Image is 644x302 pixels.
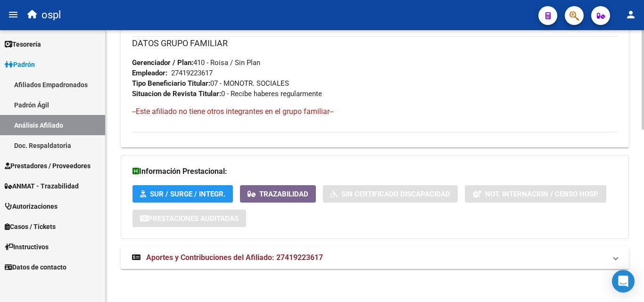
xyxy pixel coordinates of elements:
[121,246,629,269] mat-expansion-panel-header: Aportes y Contribuciones del Afiliado: 27419223617
[5,201,58,212] span: Autorizaciones
[132,90,221,98] strong: Situacion de Revista Titular:
[612,270,635,293] div: Open Intercom Messenger
[132,69,167,77] strong: Empleador:
[132,90,322,98] span: 0 - Recibe haberes regularmente
[625,9,636,20] mat-icon: person
[132,106,618,117] h4: --Este afiliado no tiene otros integrantes en el grupo familiar--
[148,214,239,223] span: Prestaciones Auditadas
[5,59,35,70] span: Padrón
[5,242,49,252] span: Instructivos
[132,185,233,203] button: SUR / SURGE / INTEGR.
[132,79,210,88] strong: Tipo Beneficiario Titular:
[132,210,246,227] button: Prestaciones Auditadas
[240,185,316,203] button: Trazabilidad
[41,5,61,25] span: ospl
[5,262,66,272] span: Datos de contacto
[5,221,56,232] span: Casos / Tickets
[132,165,617,178] h3: Información Prestacional:
[150,190,225,198] span: SUR / SURGE / INTEGR.
[5,181,79,191] span: ANMAT - Trazabilidad
[5,161,91,171] span: Prestadores / Proveedores
[323,185,458,203] button: Sin Certificado Discapacidad
[132,58,193,67] strong: Gerenciador / Plan:
[171,68,213,78] div: 27419223617
[146,253,323,262] span: Aportes y Contribuciones del Afiliado: 27419223617
[485,190,599,198] span: Not. Internacion / Censo Hosp.
[341,190,450,198] span: Sin Certificado Discapacidad
[132,58,260,67] span: 410 - Roisa / Sin Plan
[5,39,41,49] span: Tesorería
[259,190,308,198] span: Trazabilidad
[8,9,19,20] mat-icon: menu
[132,79,289,88] span: 07 - MONOTR. SOCIALES
[465,185,606,203] button: Not. Internacion / Censo Hosp.
[132,37,618,50] h3: DATOS GRUPO FAMILIAR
